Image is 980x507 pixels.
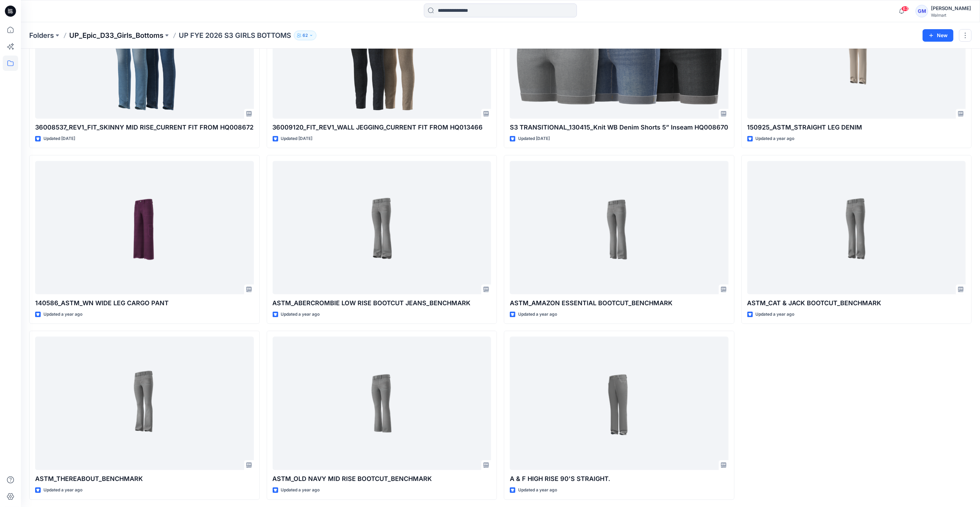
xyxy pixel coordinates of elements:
[747,161,966,294] a: ASTM_CAT & JACK BOOTCUT_BENCHMARK
[35,161,254,294] a: 140586_ASTM_WN WIDE LEG CARGO PANT
[43,311,82,318] p: Updated a year ago
[35,336,254,470] a: ASTM_THEREABOUT_BENCHMARK
[756,135,795,142] p: Updated a year ago
[518,311,557,318] p: Updated a year ago
[923,29,954,42] button: New
[294,31,316,40] button: 62
[179,31,291,40] p: UP FYE 2026 S3 GIRLS BOTTOMS
[518,487,557,494] p: Updated a year ago
[510,474,729,484] p: A & F HIGH RISE 90'S STRAIGHT.
[510,161,729,294] a: ASTM_AMAZON ESSENTIAL BOOTCUT_BENCHMARK
[510,298,729,308] p: ASTM_AMAZON ESSENTIAL BOOTCUT_BENCHMARK
[510,123,729,132] p: S3 TRANSITIONAL_130415_Knit WB Denim Shorts 5” Inseam HQ008670
[510,336,729,470] a: A & F HIGH RISE 90'S STRAIGHT.
[35,123,254,132] p: 36008537_REV1_FIT_SKINNY MID RISE_CURRENT FIT FROM HQ008672
[35,298,254,308] p: 140586_ASTM_WN WIDE LEG CARGO PANT
[518,135,550,142] p: Updated [DATE]
[931,4,971,13] div: [PERSON_NAME]
[35,474,254,484] p: ASTM_THEREABOUT_BENCHMARK
[281,135,313,142] p: Updated [DATE]
[931,13,971,18] div: Walmart
[756,311,795,318] p: Updated a year ago
[747,123,966,132] p: 150925_ASTM_STRAIGHT LEG DENIM
[273,161,491,294] a: ASTM_ABERCROMBIE LOW RISE BOOTCUT JEANS_BENCHMARK
[916,5,928,17] div: GM
[273,298,491,308] p: ASTM_ABERCROMBIE LOW RISE BOOTCUT JEANS_BENCHMARK
[43,135,75,142] p: Updated [DATE]
[273,474,491,484] p: ASTM_OLD NAVY MID RISE BOOTCUT_BENCHMARK
[29,31,54,40] a: Folders
[273,336,491,470] a: ASTM_OLD NAVY MID RISE BOOTCUT_BENCHMARK
[747,298,966,308] p: ASTM_CAT & JACK BOOTCUT_BENCHMARK
[303,32,308,39] p: 62
[43,487,82,494] p: Updated a year ago
[281,311,320,318] p: Updated a year ago
[273,123,491,132] p: 36009120_FIT_REV1_WALL JEGGING_CURRENT FIT FROM HQ013466
[281,487,320,494] p: Updated a year ago
[69,31,163,40] a: UP_Epic_D33_Girls_Bottoms
[901,6,909,11] span: 63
